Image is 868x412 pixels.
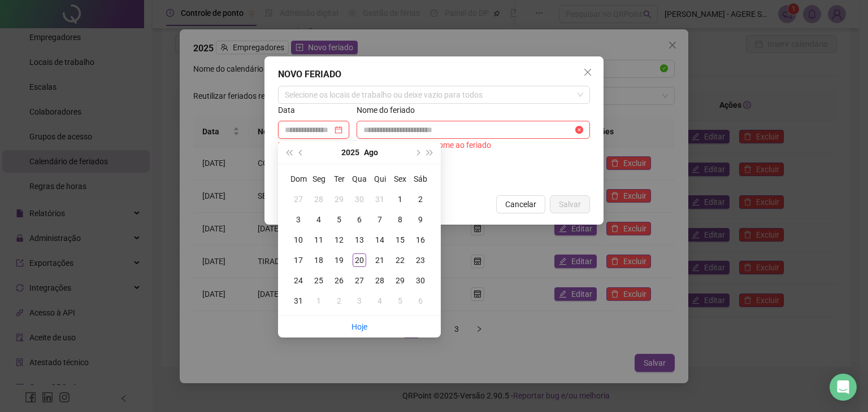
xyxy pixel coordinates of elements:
button: super-prev-year [283,141,295,164]
div: 16 [414,233,427,247]
button: Salvar [550,195,590,213]
td: 2025-08-20 [349,250,370,270]
td: 2025-08-22 [390,250,410,270]
td: 2025-08-01 [390,189,410,209]
td: 2025-08-18 [309,250,329,270]
th: Sáb [410,169,431,189]
div: 29 [393,274,407,287]
td: 2025-09-03 [349,291,370,311]
span: Cancelar [505,198,536,211]
th: Qua [349,169,370,189]
div: 27 [292,192,305,206]
button: super-next-year [424,141,436,164]
div: 31 [373,192,387,206]
div: 18 [312,253,325,267]
td: 2025-07-27 [288,189,309,209]
div: 19 [332,253,346,267]
td: 2025-08-07 [370,209,390,230]
div: 5 [332,213,346,226]
button: year panel [341,141,359,164]
button: Cancelar [496,195,545,213]
td: 2025-08-28 [370,270,390,291]
td: 2025-09-02 [329,291,349,311]
div: 22 [393,253,407,267]
td: 2025-08-31 [288,291,309,311]
div: Você deve atribuir uma data válida antes de salvar [278,139,354,176]
td: 2025-08-16 [410,230,431,250]
div: 6 [414,294,427,308]
td: 2025-08-27 [349,270,370,291]
div: 28 [373,274,387,287]
button: prev-year [295,141,307,164]
div: 4 [373,294,387,308]
button: month panel [364,141,378,164]
div: 27 [353,274,366,287]
td: 2025-07-30 [349,189,370,209]
td: 2025-08-06 [349,209,370,230]
th: Seg [309,169,329,189]
td: 2025-08-15 [390,230,410,250]
td: 2025-07-29 [329,189,349,209]
a: Hoje [351,322,367,331]
td: 2025-08-03 [288,209,309,230]
div: 13 [353,233,366,247]
div: 20 [353,253,366,267]
td: 2025-08-29 [390,270,410,291]
td: 2025-09-06 [410,291,431,311]
td: 2025-08-12 [329,230,349,250]
td: 2025-08-25 [309,270,329,291]
td: 2025-08-08 [390,209,410,230]
td: 2025-08-19 [329,250,349,270]
td: 2025-08-14 [370,230,390,250]
th: Dom [288,169,309,189]
div: 21 [373,253,387,267]
div: 15 [393,233,407,247]
td: 2025-08-26 [329,270,349,291]
th: Ter [329,169,349,189]
div: 3 [292,213,305,226]
div: 12 [332,233,346,247]
span: close [583,68,592,77]
div: 6 [353,213,366,226]
div: 30 [414,274,427,287]
div: 28 [312,192,325,206]
td: 2025-08-24 [288,270,309,291]
div: 24 [292,274,305,287]
label: Data [278,104,302,116]
div: 31 [292,294,305,308]
th: Qui [370,169,390,189]
div: 9 [414,213,427,226]
td: 2025-08-10 [288,230,309,250]
div: 3 [353,294,366,308]
div: 25 [312,274,325,287]
td: 2025-08-09 [410,209,431,230]
td: 2025-09-01 [309,291,329,311]
td: 2025-08-21 [370,250,390,270]
div: 26 [332,274,346,287]
td: 2025-08-30 [410,270,431,291]
div: 1 [393,192,407,206]
td: 2025-07-28 [309,189,329,209]
div: 2 [332,294,346,308]
div: 11 [312,233,325,247]
div: NOVO FERIADO [278,68,590,81]
div: 10 [292,233,305,247]
div: 30 [353,192,366,206]
div: 1 [312,294,325,308]
label: Nome do feriado [357,104,422,116]
div: Open Intercom Messenger [830,374,857,401]
button: next-year [411,141,423,164]
div: 17 [292,253,305,267]
div: 5 [393,294,407,308]
div: 7 [373,213,387,226]
div: 23 [414,253,427,267]
td: 2025-08-23 [410,250,431,270]
td: 2025-08-17 [288,250,309,270]
div: 4 [312,213,325,226]
div: Você deve atribuir um nome ao feriado [357,139,590,151]
td: 2025-08-04 [309,209,329,230]
td: 2025-07-31 [370,189,390,209]
th: Sex [390,169,410,189]
div: 8 [393,213,407,226]
div: 2 [414,192,427,206]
